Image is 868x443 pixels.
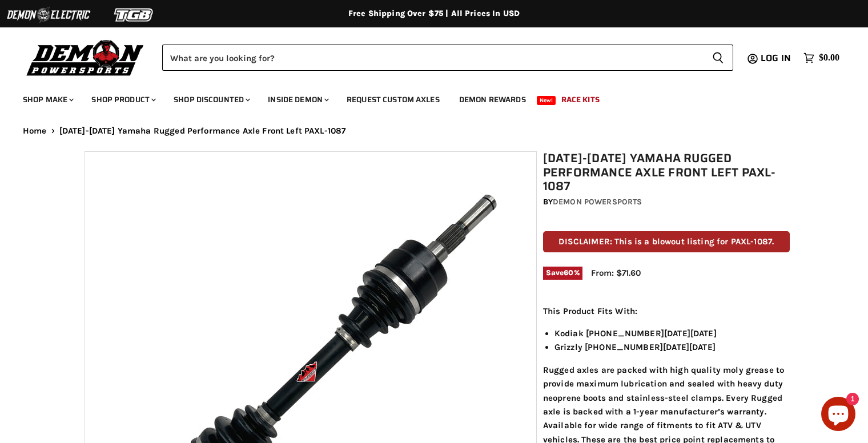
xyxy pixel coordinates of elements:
a: Inside Demon [259,88,336,111]
a: Demon Rewards [451,88,535,111]
ul: Main menu [14,83,837,111]
input: Search [162,45,703,71]
a: Race Kits [553,88,608,111]
button: Search [703,45,733,71]
a: Shop Discounted [165,88,257,111]
div: by [543,196,790,208]
span: $0.00 [819,53,839,63]
inbox-online-store-chat: Shopify online store chat [818,397,859,434]
a: Demon Powersports [553,197,642,207]
a: Shop Product [83,88,163,111]
li: Kodiak [PHONE_NUMBER][DATE][DATE] [554,327,790,340]
a: Shop Make [14,88,81,111]
a: Home [23,126,47,136]
p: This Product Fits With: [543,304,790,318]
span: Save % [543,267,582,279]
li: Grizzly [PHONE_NUMBER][DATE][DATE] [554,340,790,354]
span: Log in [761,51,791,65]
img: Demon Powersports [23,37,148,78]
span: 60 [564,268,573,277]
a: Log in [756,53,798,63]
p: DISCLAIMER: This is a blowout listing for PAXL-1087. [543,231,790,252]
img: Demon Electric Logo 2 [6,4,91,26]
span: New! [537,96,556,105]
h1: [DATE]-[DATE] Yamaha Rugged Performance Axle Front Left PAXL-1087 [543,151,790,194]
span: From: $71.60 [591,268,641,278]
a: Request Custom Axles [338,88,448,111]
img: TGB Logo 2 [91,4,177,26]
span: [DATE]-[DATE] Yamaha Rugged Performance Axle Front Left PAXL-1087 [59,126,346,136]
form: Product [162,45,733,71]
a: $0.00 [798,50,845,66]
